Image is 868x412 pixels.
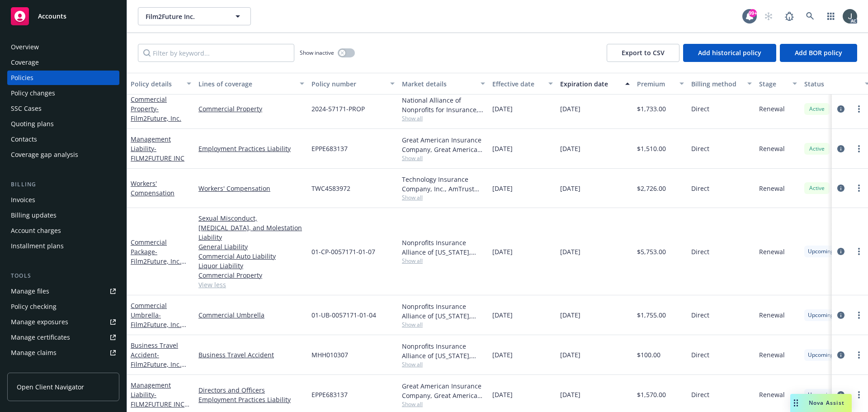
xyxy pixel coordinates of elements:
[131,135,184,162] a: Management Liability
[198,350,304,360] a: Business Travel Accident
[11,117,54,131] div: Quoting plans
[398,73,489,95] button: Market details
[492,350,513,360] span: [DATE]
[607,44,679,62] button: Export to CSV
[38,13,66,20] span: Accounts
[489,73,557,95] button: Effective date
[198,280,304,289] a: View less
[131,79,181,89] div: Policy details
[691,79,742,89] div: Billing method
[835,350,846,360] a: circleInformation
[7,223,119,238] a: Account charges
[131,95,181,123] a: Commercial Property
[637,79,674,89] div: Premium
[402,114,485,122] span: Show all
[402,154,485,162] span: Show all
[560,350,580,360] span: [DATE]
[131,238,181,275] a: Commercial Package
[7,361,119,375] a: Manage BORs
[835,246,846,257] a: circleInformation
[7,101,119,116] a: SSC Cases
[808,105,826,113] span: Active
[691,184,709,193] span: Direct
[691,247,709,256] span: Direct
[7,55,119,70] a: Coverage
[759,79,787,89] div: Stage
[198,184,304,193] a: Workers' Compensation
[759,104,785,114] span: Renewal
[7,132,119,147] a: Contacts
[198,310,304,320] a: Commercial Umbrella
[637,247,666,256] span: $5,753.00
[809,399,844,407] span: Nova Assist
[198,385,304,395] a: Directors and Officers
[633,73,688,95] button: Premium
[804,79,859,89] div: Status
[198,79,294,89] div: Lines of coverage
[402,257,485,265] span: Show all
[759,350,785,360] span: Renewal
[560,79,620,89] div: Expiration date
[854,389,864,400] a: more
[198,261,304,270] a: Liquor Liability
[402,175,485,194] div: Technology Insurance Company, Inc., AmTrust Financial Services
[759,390,785,399] span: Renewal
[198,104,304,114] a: Commercial Property
[835,183,846,194] a: circleInformation
[560,184,580,193] span: [DATE]
[11,55,39,70] div: Coverage
[131,247,186,275] span: - Film2Future, Inc. 25-26
[198,251,304,261] a: Commercial Auto Liability
[11,208,57,223] div: Billing updates
[492,104,513,114] span: [DATE]
[311,390,348,399] span: EPPE683137
[11,299,57,314] div: Policy checking
[780,7,798,25] a: Report a Bug
[637,310,666,320] span: $1,755.00
[492,184,513,193] span: [DATE]
[790,394,802,412] div: Drag to move
[637,144,666,153] span: $1,510.00
[691,144,709,153] span: Direct
[402,238,485,257] div: Nonprofits Insurance Alliance of [US_STATE], Inc., Nonprofits Insurance Alliance of [US_STATE], I...
[11,346,57,360] div: Manage claims
[308,73,398,95] button: Policy number
[402,79,475,89] div: Market details
[138,7,251,25] button: Film2Future Inc.
[311,144,348,153] span: EPPE683137
[198,270,304,280] a: Commercial Property
[11,330,70,345] div: Manage certificates
[808,145,826,153] span: Active
[843,9,857,24] img: photo
[311,184,350,193] span: TWC4583972
[11,86,55,100] div: Policy changes
[11,315,68,329] div: Manage exposures
[402,321,485,328] span: Show all
[822,7,840,25] a: Switch app
[7,4,119,29] a: Accounts
[835,104,846,114] a: circleInformation
[492,390,513,399] span: [DATE]
[637,390,666,399] span: $1,570.00
[17,382,84,392] span: Open Client Navigator
[138,44,294,62] input: Filter by keyword...
[808,351,834,359] span: Upcoming
[835,310,846,321] a: circleInformation
[7,299,119,314] a: Policy checking
[7,117,119,131] a: Quoting plans
[691,350,709,360] span: Direct
[637,104,666,114] span: $1,733.00
[755,73,801,95] button: Stage
[492,79,543,89] div: Effective date
[492,144,513,153] span: [DATE]
[835,143,846,154] a: circleInformation
[759,247,785,256] span: Renewal
[759,310,785,320] span: Renewal
[557,73,633,95] button: Expiration date
[854,310,864,321] a: more
[11,284,49,298] div: Manage files
[11,193,35,207] div: Invoices
[7,40,119,54] a: Overview
[195,73,308,95] button: Lines of coverage
[131,350,186,378] span: - Film2Future, Inc. 25-26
